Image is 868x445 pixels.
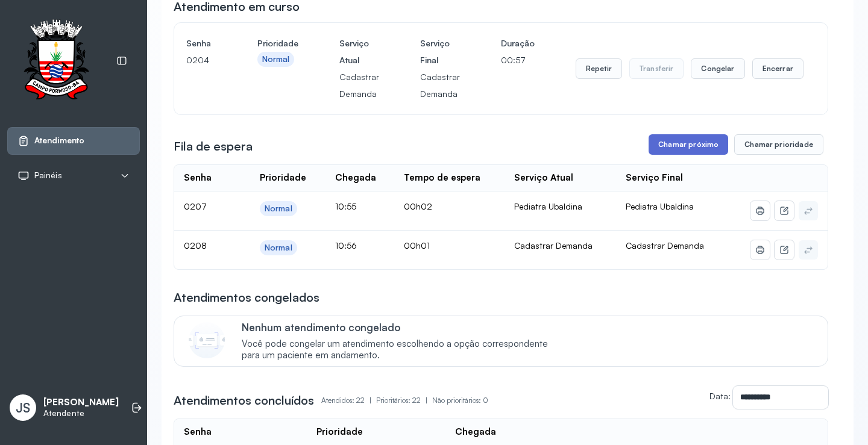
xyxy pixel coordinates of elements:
[184,240,207,251] span: 0208
[184,426,212,438] div: Senha
[404,172,480,184] div: Tempo de espera
[174,289,319,306] h3: Atendimentos congelados
[370,396,371,405] span: |
[709,391,731,401] label: Data:
[626,240,704,251] span: Cadastrar Demanda
[514,172,573,184] div: Serviço Atual
[335,172,376,184] div: Chegada
[501,52,535,69] p: 00:57
[34,135,84,146] span: Atendimento
[186,35,216,52] h4: Senha
[404,201,432,211] span: 00h02
[186,52,216,69] p: 0204
[257,35,298,52] h4: Prioridade
[184,172,212,184] div: Senha
[752,58,804,79] button: Encerrar
[174,392,314,409] h3: Atendimentos concluídos
[376,392,432,409] p: Prioritários: 22
[734,134,823,155] button: Chamar prioridade
[34,170,62,181] span: Painéis
[184,201,207,211] span: 0207
[189,322,225,358] img: Imagem de CalloutCard
[335,201,356,211] span: 10:55
[432,392,488,409] p: Não prioritários: 0
[626,172,683,184] div: Serviço Final
[265,243,292,253] div: Normal
[514,201,607,212] div: Pediatra Ubaldina
[455,426,496,438] div: Chegada
[514,240,607,251] div: Cadastrar Demanda
[649,134,728,155] button: Chamar próximo
[420,69,460,102] p: Cadastrar Demanda
[576,58,622,79] button: Repetir
[43,408,119,419] p: Atendente
[501,35,535,52] h4: Duração
[629,58,684,79] button: Transferir
[265,204,292,214] div: Normal
[426,396,427,405] span: |
[339,69,379,102] p: Cadastrar Demanda
[242,321,561,334] p: Nenhum atendimento congelado
[335,240,357,251] span: 10:56
[262,54,290,64] div: Normal
[626,201,694,211] span: Pediatra Ubaldina
[13,19,99,103] img: Logotipo do estabelecimento
[316,426,363,438] div: Prioridade
[404,240,430,251] span: 00h01
[17,135,130,147] a: Atendimento
[174,138,253,155] h3: Fila de espera
[339,35,379,69] h4: Serviço Atual
[321,392,376,409] p: Atendidos: 22
[691,58,744,79] button: Congelar
[43,397,119,408] p: [PERSON_NAME]
[420,35,460,69] h4: Serviço Final
[242,338,561,361] span: Você pode congelar um atendimento escolhendo a opção correspondente para um paciente em andamento.
[260,172,306,184] div: Prioridade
